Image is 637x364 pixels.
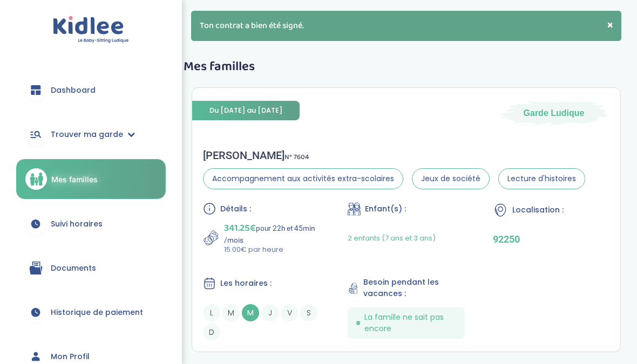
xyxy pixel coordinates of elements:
span: Du [DATE] au [DATE] [192,101,300,120]
a: Historique de paiement [16,293,166,332]
a: Dashboard [16,71,166,109]
span: D [203,324,220,341]
span: Garde Ludique [524,107,585,119]
span: Détails : [220,203,251,215]
a: Documents [16,249,166,287]
span: Besoin pendant les vacances : [363,277,465,299]
img: logo.svg [53,16,129,44]
span: Mon Profil [51,351,90,362]
button: × [607,19,613,31]
h3: Mes familles [184,60,629,74]
span: Accompagnement aux activités extra-scolaires [203,168,403,189]
span: Suivi horaires [51,218,103,230]
span: La famille ne sait pas encore [364,312,456,334]
span: S [300,304,317,321]
p: 92250 [493,233,609,245]
span: L [203,304,220,321]
span: Lecture d'histoires [498,168,585,189]
span: Historique de paiement [51,307,143,318]
span: M [222,304,240,321]
span: Trouver ma garde [51,129,123,140]
span: M [242,304,259,321]
span: Enfant(s) : [365,203,406,215]
span: Documents [51,263,96,274]
span: V [281,304,298,321]
span: Localisation : [512,204,564,216]
a: Trouver ma garde [16,115,166,154]
span: J [261,304,279,321]
a: Mes familles [16,159,166,199]
div: [PERSON_NAME] [203,149,585,162]
span: Jeux de société [412,168,490,189]
span: N° 7604 [284,152,309,163]
span: 2 enfants (7 ans et 3 ans) [348,233,436,243]
span: Dashboard [51,85,96,96]
div: Ton contrat a bien été signé. [191,11,621,41]
span: 341.25€ [224,221,256,236]
a: Suivi horaires [16,204,166,243]
p: 15.00€ par heure [224,244,320,255]
span: Les horaires : [220,278,272,289]
span: Mes familles [51,174,98,185]
p: pour 22h et 45min /mois [224,221,320,244]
